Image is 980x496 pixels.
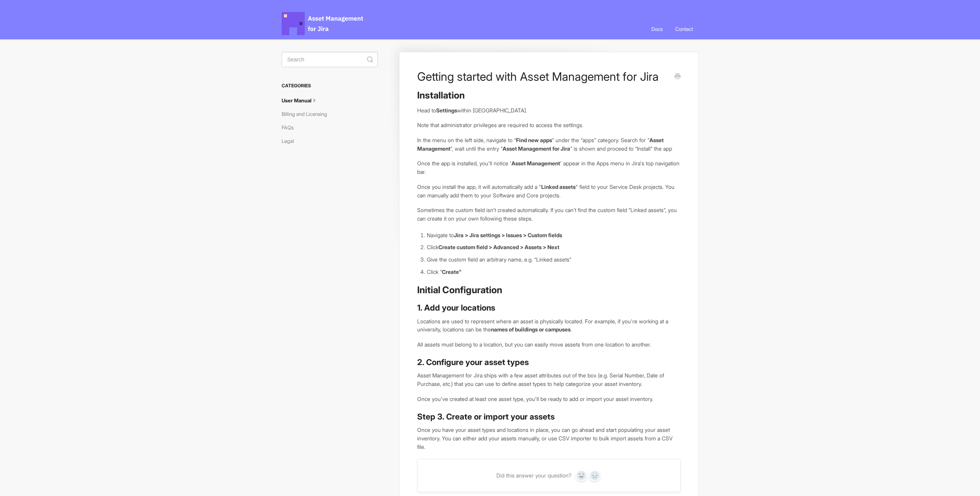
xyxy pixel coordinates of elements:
a: Print this Article [674,73,681,81]
p: All assets must belong to a location, but you can easily move assets from one location to another. [417,340,680,349]
p: In the menu on the left side, navigate to “ ” under the “apps” category. Search for “ ”, wait unt... [417,136,680,153]
p: Once the app is installed, you'll notice ' ' appear in the Apps menu in Jira's top navigation bar. [417,159,680,176]
a: FAQs [282,121,299,134]
li: Navigate to [427,231,680,240]
p: Once you've created at least one asset type, you'll be ready to add or import your asset inventory. [417,395,680,403]
a: Billing and Licensing [282,108,333,120]
li: Give the custom field an arbitrary name, e.g. “Linked assets” [427,255,680,264]
a: Docs [645,19,668,39]
p: Asset Management for Jira ships with a few asset attributes out of the box (e.g. Serial Number, D... [417,371,680,388]
h3: Step 3. Create or import your assets [417,411,680,422]
h3: 2. Configure your asset types [417,357,680,368]
p: Once you have your asset types and locations in place, you can go ahead and start populating your... [417,426,680,451]
strong: Find new apps [516,137,552,143]
p: Once you install the app, it will automatically add a " " field to your Service Desk projects. Yo... [417,183,680,199]
strong: Asset Management [417,137,664,152]
h2: Installation [417,89,680,102]
li: Click “ [427,268,680,276]
p: Note that administrator privileges are required to access the settings. [417,121,680,129]
strong: Linked assets [541,183,576,190]
a: Contact [669,19,699,39]
a: User Manual [282,94,324,107]
h2: Initial Configuration [417,284,680,296]
span: Did this answer your question? [496,472,571,479]
h1: Getting started with Asset Management for Jira [417,70,669,83]
strong: names of buildings or campuses [491,326,571,333]
strong: Create custom field > Advanced > Assets > Next [438,244,559,250]
span: Asset Management for Jira Docs [282,12,364,35]
a: Legal [282,135,300,147]
strong: Jira > Jira settings > Issues > Custom fields [454,232,562,238]
p: Sometimes the custom field isn't created automatically. If you can’t find the custom field “Linke... [417,206,680,223]
p: Locations are used to represent where an asset is physically located. For example, if you're work... [417,317,680,334]
strong: Asset Management for Jira [503,145,570,152]
strong: Create" [442,268,462,275]
li: Click [427,243,680,251]
h3: Categories [282,79,378,93]
strong: Asset Management [511,160,560,166]
p: Head to within [GEOGRAPHIC_DATA]. [417,106,680,115]
input: Search [282,52,378,67]
strong: Settings [436,107,457,114]
h3: 1. Add your locations [417,302,680,313]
